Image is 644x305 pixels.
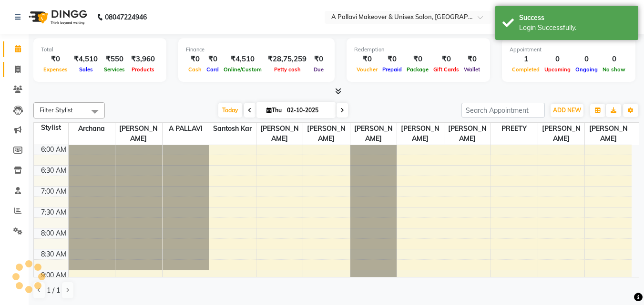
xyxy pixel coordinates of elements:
[39,187,68,197] div: 7:00 AM
[354,46,482,54] div: Redemption
[209,123,256,135] span: santosh kar
[444,123,491,145] span: [PERSON_NAME]
[256,123,303,145] span: [PERSON_NAME]
[204,54,221,65] div: ₹0
[70,54,102,65] div: ₹4,510
[264,54,310,65] div: ₹28,75,259
[39,249,68,259] div: 8:30 AM
[538,123,585,145] span: [PERSON_NAME]
[585,123,632,145] span: [PERSON_NAME]
[105,4,147,30] b: 08047224946
[47,285,60,295] span: 1 / 1
[404,54,431,65] div: ₹0
[600,54,628,65] div: 0
[40,106,73,114] span: Filter Stylist
[380,66,404,73] span: Prepaid
[102,66,127,73] span: Services
[39,228,68,238] div: 8:00 AM
[573,66,600,73] span: Ongoing
[404,66,431,73] span: Package
[272,66,303,73] span: Petty cash
[510,46,628,54] div: Appointment
[600,66,628,73] span: No show
[380,54,404,65] div: ₹0
[221,66,264,73] span: Online/Custom
[221,54,264,65] div: ₹4,510
[354,66,380,73] span: Voucher
[303,123,350,145] span: [PERSON_NAME]
[186,46,327,54] div: Finance
[39,166,68,176] div: 6:30 AM
[350,123,397,145] span: [PERSON_NAME]
[311,66,326,73] span: Due
[542,54,573,65] div: 0
[573,54,600,65] div: 0
[461,103,545,118] input: Search Appointment
[461,66,482,73] span: Wallet
[127,54,159,65] div: ₹3,960
[491,123,538,135] span: PREETY
[129,66,157,73] span: Products
[431,66,461,73] span: Gift Cards
[163,123,209,135] span: A PALLAVI
[41,46,159,54] div: Total
[41,66,70,73] span: Expenses
[354,54,380,65] div: ₹0
[431,54,461,65] div: ₹0
[24,4,90,30] img: logo
[34,123,68,133] div: Stylist
[41,54,70,65] div: ₹0
[264,107,284,114] span: Thu
[551,104,583,117] button: ADD NEW
[519,13,631,23] div: Success
[553,107,581,114] span: ADD NEW
[186,66,204,73] span: Cash
[310,54,327,65] div: ₹0
[397,123,444,145] span: [PERSON_NAME]
[39,207,68,217] div: 7:30 AM
[519,23,631,33] div: Login Successfully.
[115,123,162,145] span: [PERSON_NAME]
[284,103,332,118] input: 2025-10-02
[69,123,115,135] span: Archana
[461,54,482,65] div: ₹0
[510,54,542,65] div: 1
[77,66,95,73] span: Sales
[542,66,573,73] span: Upcoming
[39,145,68,155] div: 6:00 AM
[510,66,542,73] span: Completed
[204,66,221,73] span: Card
[186,54,204,65] div: ₹0
[102,54,127,65] div: ₹550
[39,270,68,280] div: 9:00 AM
[218,103,242,118] span: Today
